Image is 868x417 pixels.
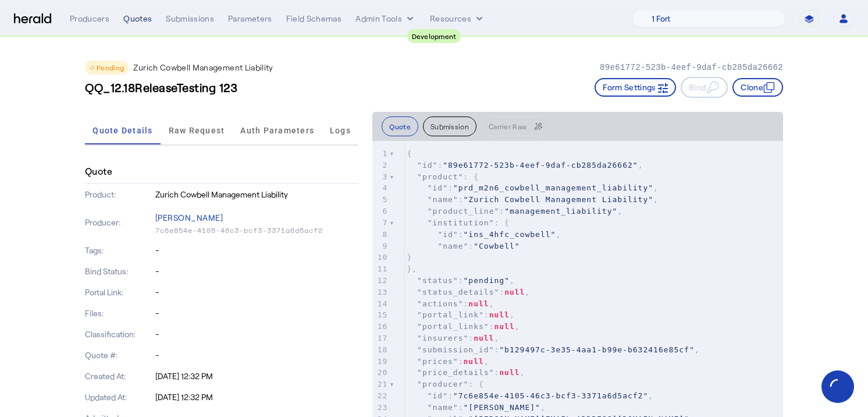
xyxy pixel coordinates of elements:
[417,345,494,354] span: "submission_id"
[228,13,272,24] div: Parameters
[372,390,389,402] div: 22
[382,116,418,136] button: Quote
[372,148,389,160] div: 1
[407,29,461,43] div: Development
[504,288,525,296] span: null
[372,160,389,171] div: 2
[428,195,458,204] span: "name"
[417,310,484,319] span: "portal_link"
[417,368,494,377] span: "price_details"
[464,403,540,412] span: "[PERSON_NAME]"
[372,402,389,414] div: 23
[464,195,654,204] span: "Zurich Cowbell Management Liability"
[155,266,359,277] p: -
[372,241,389,252] div: 9
[407,334,499,342] span: : ,
[155,391,359,403] p: [DATE] 12:32 PM
[600,62,783,73] p: 89e61772-523b-4eef-9daf-cb285da26662
[155,370,359,382] p: [DATE] 12:32 PM
[417,161,437,169] span: "id"
[407,242,520,250] span: :
[428,218,495,227] span: "institution"
[468,299,489,308] span: null
[417,172,463,181] span: "product"
[428,207,500,215] span: "product_line"
[155,210,359,226] p: [PERSON_NAME]
[85,349,153,361] p: Quote #:
[417,357,458,366] span: "prices"
[428,403,458,412] span: "name"
[372,321,389,333] div: 16
[407,380,484,388] span: : {
[372,287,389,298] div: 13
[595,78,676,97] button: Form Settings
[372,333,389,344] div: 17
[155,226,359,235] p: 7c6e854e-4105-46c3-bcf3-3371a6d5acf2
[489,310,510,319] span: null
[464,230,556,239] span: "ins_4hfc_cowbell"
[155,287,359,298] p: -
[372,252,389,263] div: 10
[169,126,225,135] span: Raw Request
[372,379,389,390] div: 21
[330,126,351,135] span: Logs
[489,123,527,130] span: Carrier Raw
[85,217,153,228] p: Producer:
[372,194,389,206] div: 5
[499,368,520,377] span: null
[85,79,237,96] h3: QQ_12.18ReleaseTesting 123
[407,357,489,366] span: : ,
[423,116,476,136] button: Submission
[407,253,412,261] span: }
[681,77,728,98] button: Bind
[407,345,699,354] span: : ,
[372,298,389,310] div: 14
[372,367,389,379] div: 20
[499,345,694,354] span: "b129497c-3e35-4aa1-b99e-b632416e85cf"
[85,391,153,403] p: Updated At:
[453,183,653,192] span: "prd_m2n6_cowbell_management_liability"
[407,149,412,158] span: {
[504,207,617,215] span: "management_liability"
[123,13,152,24] div: Quotes
[474,334,494,342] span: null
[407,368,525,377] span: : ,
[372,206,389,217] div: 6
[417,334,468,342] span: "insurers"
[85,308,153,319] p: Files:
[407,230,561,239] span: : ,
[372,275,389,287] div: 12
[355,13,416,24] button: internal dropdown menu
[407,195,659,204] span: : ,
[407,299,494,308] span: : ,
[417,276,458,285] span: "status"
[417,288,499,296] span: "status_details"
[240,126,314,135] span: Auth Parameters
[430,13,485,24] button: Resources dropdown menu
[85,266,153,277] p: Bind Status:
[407,403,545,412] span: : ,
[155,308,359,319] p: -
[85,287,153,298] p: Portal Link:
[417,380,468,388] span: "producer"
[494,322,514,331] span: null
[417,299,463,308] span: "actions"
[372,229,389,241] div: 8
[97,63,124,72] span: Pending
[155,189,359,200] p: Zurich Cowbell Management Liability
[407,322,520,331] span: : ,
[372,344,389,356] div: 18
[70,13,109,24] div: Producers
[85,370,153,382] p: Created At:
[166,13,214,24] div: Submissions
[464,357,484,366] span: null
[372,263,389,275] div: 11
[14,13,51,24] img: Herald Logo
[407,207,622,215] span: : ,
[474,242,520,250] span: "Cowbell"
[372,171,389,183] div: 3
[372,356,389,367] div: 19
[428,391,448,400] span: "id"
[443,161,638,169] span: "89e61772-523b-4eef-9daf-cb285da26662"
[372,182,389,194] div: 4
